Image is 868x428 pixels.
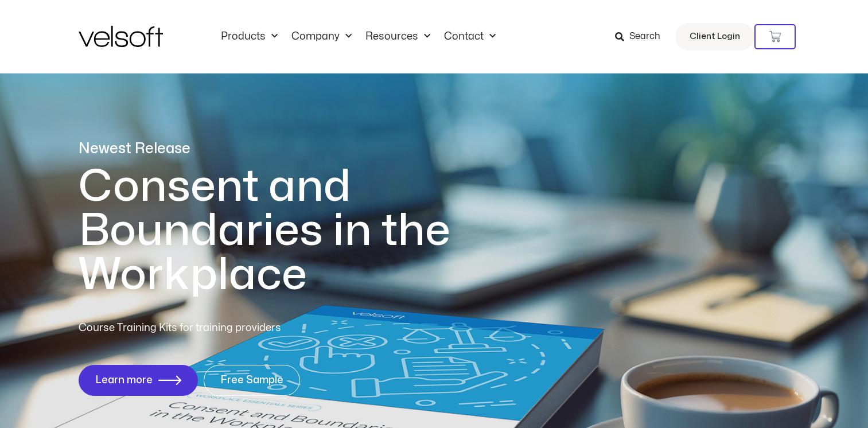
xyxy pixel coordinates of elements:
a: CompanyMenu Toggle [285,30,359,43]
h1: Consent and Boundaries in the Workplace [79,165,497,297]
a: Learn more [79,365,198,396]
a: Free Sample [204,365,300,396]
img: Velsoft Training Materials [79,26,163,47]
a: ContactMenu Toggle [437,30,503,43]
a: Search [615,27,668,46]
span: Free Sample [220,375,283,386]
a: ProductsMenu Toggle [214,30,285,43]
a: Client Login [675,23,754,50]
p: Newest Release [79,139,497,159]
a: ResourcesMenu Toggle [359,30,437,43]
span: Search [629,29,660,44]
span: Learn more [95,375,153,386]
p: Course Training Kits for training providers [79,320,364,336]
span: Client Login [690,29,740,44]
nav: Menu [214,30,503,43]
